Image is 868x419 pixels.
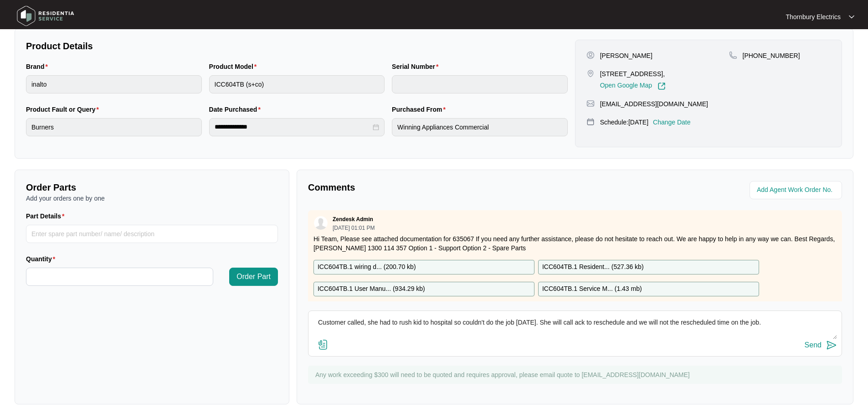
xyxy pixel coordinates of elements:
label: Brand [26,62,51,71]
input: Product Model [209,75,385,93]
p: Thornbury Electrics [786,12,841,21]
a: Open Google Map [600,82,666,90]
p: Hi Team, Please see attached documentation for 635067 If you need any further assistance, please ... [313,234,837,253]
img: map-pin [586,99,595,108]
input: Quantity [26,268,213,285]
img: residentia service logo [14,2,77,30]
img: send-icon.svg [826,340,837,351]
input: Purchased From [392,118,568,136]
p: Any work exceeding $300 will need to be quoted and requires approval, please email quote to [EMAI... [315,370,837,379]
p: [STREET_ADDRESS], [600,69,666,78]
img: dropdown arrow [849,15,854,19]
input: Product Fault or Query [26,118,202,136]
button: Send [805,339,837,352]
label: Product Fault or Query [26,105,103,114]
p: [EMAIL_ADDRESS][DOMAIN_NAME] [600,99,708,109]
p: Change Date [653,118,691,127]
input: Brand [26,75,202,93]
img: user.svg [314,216,328,230]
img: file-attachment-doc.svg [318,339,329,350]
p: Schedule: [DATE] [600,118,648,127]
input: Part Details [26,225,278,243]
p: [PERSON_NAME] [600,51,652,60]
img: Link-External [657,82,666,90]
label: Purchased From [392,105,449,114]
img: map-pin [586,118,595,126]
span: Order Part [236,271,271,282]
img: map-pin [729,51,737,59]
p: ICC604TB.1 User Manu... ( 934.29 kb ) [318,284,425,294]
input: Add Agent Work Order No. [757,185,837,196]
p: Product Details [26,40,568,52]
div: Send [805,341,822,349]
p: Zendesk Admin [333,216,373,223]
input: Date Purchased [215,122,371,132]
label: Serial Number [392,62,442,71]
label: Quantity [26,254,59,264]
p: Comments [308,181,569,194]
p: Add your orders one by one [26,194,278,203]
p: [DATE] 01:01 PM [333,225,375,231]
label: Part Details [26,212,68,221]
p: [PHONE_NUMBER] [743,51,800,60]
img: user-pin [586,51,595,59]
textarea: Customer called, she had to rush kid to hospital so couldn't do the job [DATE]. She will call ack... [313,316,837,339]
p: ICC604TB.1 wiring d... ( 200.70 kb ) [318,262,416,272]
p: ICC604TB.1 Resident... ( 527.36 kb ) [542,262,644,272]
input: Serial Number [392,75,568,93]
p: ICC604TB.1 Service M... ( 1.43 mb ) [542,284,642,294]
label: Product Model [209,62,261,71]
p: Order Parts [26,181,278,194]
label: Date Purchased [209,105,264,114]
img: map-pin [586,69,595,78]
button: Order Part [229,268,278,286]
